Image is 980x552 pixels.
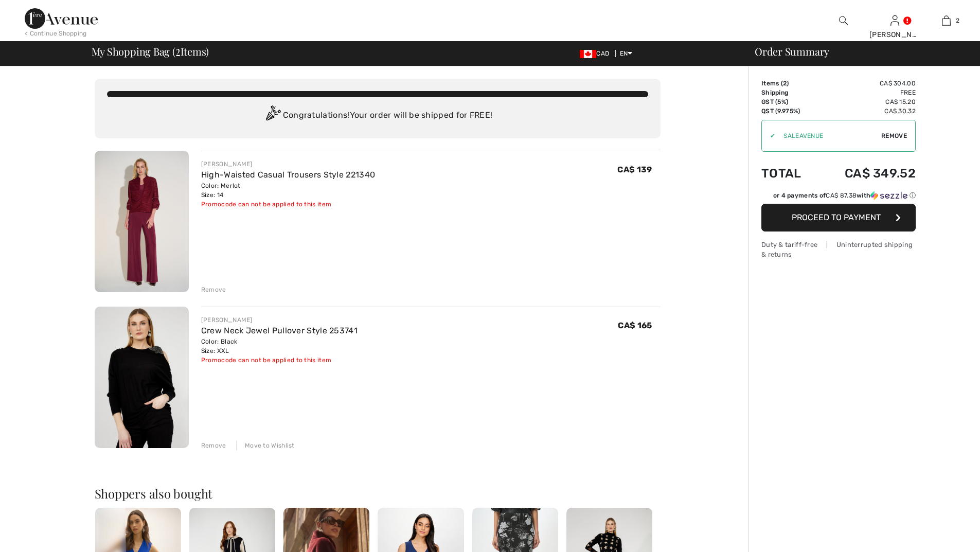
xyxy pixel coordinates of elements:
span: EN [620,50,633,57]
span: CA$ 87.38 [826,192,857,199]
div: Color: Black Size: XXL [201,337,358,355]
div: Promocode can not be applied to this item [201,200,375,209]
span: Proceed to Payment [792,212,881,222]
a: 2 [921,14,971,27]
span: CAD [580,50,613,57]
a: High-Waisted Casual Trousers Style 221340 [201,170,375,180]
img: Crew Neck Jewel Pullover Style 253741 [95,307,189,448]
td: GST (5%) [761,97,817,106]
div: or 4 payments ofCA$ 87.38withSezzle Click to learn more about Sezzle [761,191,916,204]
div: [PERSON_NAME] [201,159,375,169]
td: Free [817,88,916,97]
div: [PERSON_NAME] [869,29,920,40]
td: CA$ 30.32 [817,106,916,116]
span: CA$ 139 [617,165,652,174]
img: 1ère Avenue [25,8,98,29]
td: QST (9.975%) [761,106,817,116]
td: CA$ 349.52 [817,156,916,191]
span: 2 [956,16,959,25]
div: Remove [201,285,226,294]
div: Order Summary [742,46,974,57]
img: search the website [839,14,848,27]
button: Proceed to Payment [761,204,916,232]
div: Duty & tariff-free | Uninterrupted shipping & returns [761,240,916,259]
div: Color: Merlot Size: 14 [201,181,375,200]
span: My Shopping Bag ( Items) [92,46,209,57]
img: My Info [890,14,899,27]
img: Canadian Dollar [580,50,596,58]
input: Promo code [775,120,881,151]
div: Move to Wishlist [236,441,295,450]
div: < Continue Shopping [25,29,87,38]
img: Sezzle [870,191,907,200]
td: Items ( ) [761,79,817,88]
img: Congratulation2.svg [262,105,283,126]
span: 2 [783,80,787,87]
td: Total [761,156,817,191]
span: CA$ 165 [618,320,652,330]
span: Remove [881,131,907,140]
h2: Shoppers also bought [95,487,661,500]
img: My Bag [942,14,951,27]
img: High-Waisted Casual Trousers Style 221340 [95,151,189,292]
div: Congratulations! Your order will be shipped for FREE! [107,105,648,126]
div: or 4 payments of with [773,191,916,200]
div: Promocode can not be applied to this item [201,355,358,365]
div: ✔ [762,131,775,140]
div: [PERSON_NAME] [201,315,358,325]
a: Sign In [890,15,899,25]
td: Shipping [761,88,817,97]
td: CA$ 304.00 [817,79,916,88]
td: CA$ 15.20 [817,97,916,106]
a: Crew Neck Jewel Pullover Style 253741 [201,326,358,335]
div: Remove [201,441,226,450]
span: 2 [175,44,181,57]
